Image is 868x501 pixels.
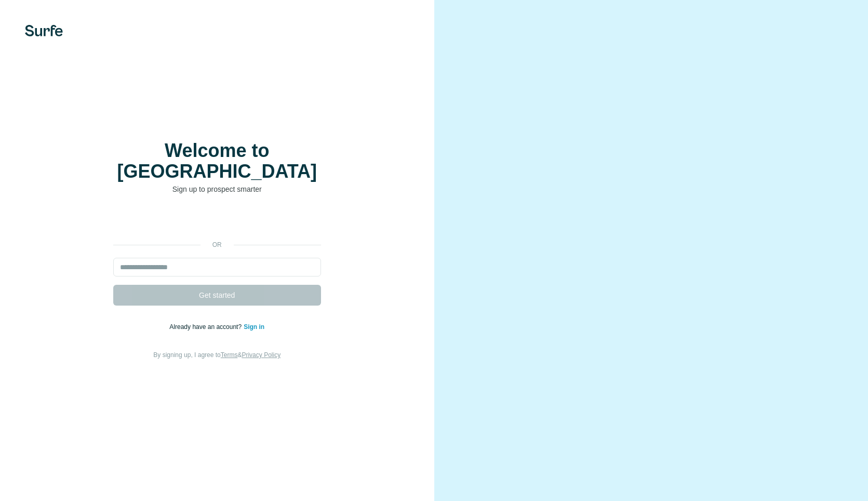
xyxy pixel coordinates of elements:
[113,140,321,182] h1: Welcome to [GEOGRAPHIC_DATA]
[108,210,326,233] iframe: Sign in with Google Button
[169,323,244,331] span: Already have an account?
[153,351,281,359] span: By signing up, I agree to &
[242,351,281,359] a: Privacy Policy
[201,240,234,249] p: or
[25,25,63,36] img: Surfe's logo
[113,184,321,194] p: Sign up to prospect smarter
[221,351,238,359] a: Terms
[244,323,264,331] a: Sign in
